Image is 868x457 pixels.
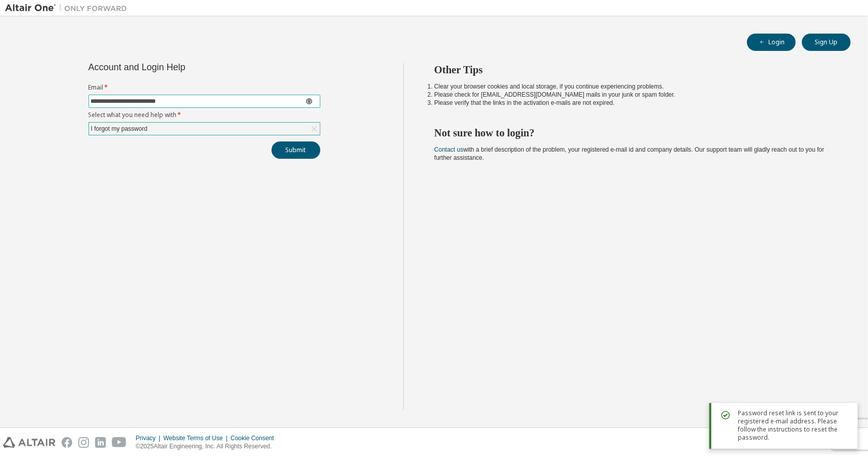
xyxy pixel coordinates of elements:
button: Sign Up [802,34,851,51]
div: Privacy [136,434,163,442]
img: facebook.svg [62,437,72,448]
div: Website Terms of Use [163,434,230,442]
img: Altair One [5,3,132,13]
div: I forgot my password [89,123,320,135]
span: Password reset link is sent to your registered e-mail address. Please follow the instructions to ... [738,409,850,442]
img: instagram.svg [78,437,89,448]
img: linkedin.svg [95,437,106,448]
div: I forgot my password [89,123,149,134]
h2: Not sure how to login? [434,126,832,139]
li: Please check for [EMAIL_ADDRESS][DOMAIN_NAME] mails in your junk or spam folder. [434,91,832,99]
div: Cookie Consent [230,434,280,442]
label: Email [88,83,320,92]
img: altair_logo.svg [3,437,55,448]
a: Contact us [434,146,463,153]
li: Clear your browser cookies and local storage, if you continue experiencing problems. [434,82,832,91]
button: Login [747,34,796,51]
p: © 2025 Altair Engineering, Inc. All Rights Reserved. [136,442,280,451]
div: Account and Login Help [88,63,274,71]
span: with a brief description of the problem, your registered e-mail id and company details. Our suppo... [434,146,824,161]
button: Submit [272,141,320,159]
li: Please verify that the links in the activation e-mails are not expired. [434,99,832,107]
img: youtube.svg [112,437,127,448]
label: Select what you need help with [88,111,320,119]
h2: Other Tips [434,63,832,76]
